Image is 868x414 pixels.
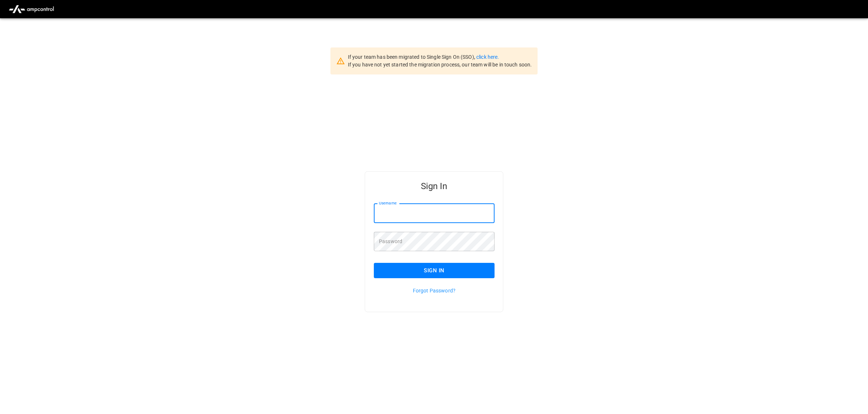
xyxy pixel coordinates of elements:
span: If your team has been migrated to Single Sign On (SSO), [348,54,476,60]
a: click here. [476,54,499,60]
p: Forgot Password? [374,287,495,294]
button: Sign In [374,263,495,278]
h5: Sign In [374,180,495,192]
span: If you have not yet started the migration process, our team will be in touch soon. [348,62,532,68]
label: Username [379,200,396,206]
img: ampcontrol.io logo [6,2,57,16]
